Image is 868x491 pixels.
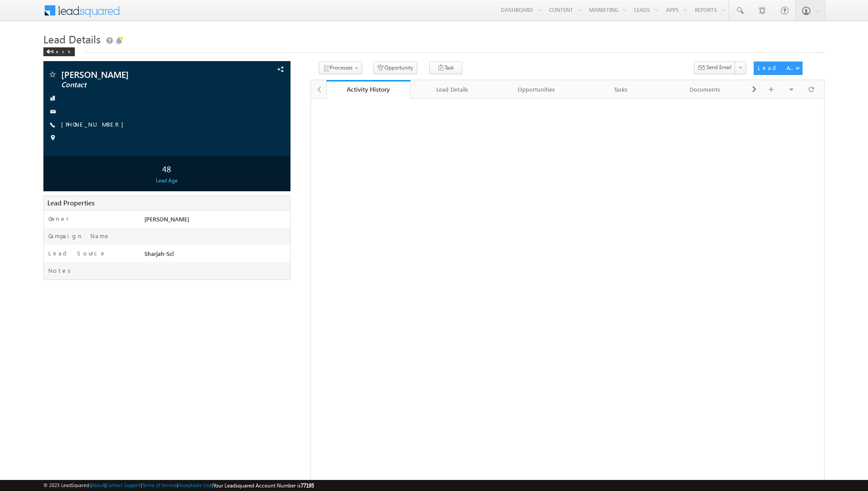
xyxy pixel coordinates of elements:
[411,80,495,99] a: Lead Details
[758,64,795,72] div: Lead Actions
[373,62,417,74] button: Opportunity
[48,267,74,274] label: Notes
[47,198,94,207] span: Lead Properties
[663,80,748,99] a: Documents
[319,62,362,74] button: Processes
[495,80,579,99] a: Opportunities
[418,84,487,95] div: Lead Details
[43,481,314,490] span: © 2025 LeadSquared | | | | |
[754,62,802,75] button: Lead Actions
[144,215,189,223] span: [PERSON_NAME]
[579,80,663,99] a: Tasks
[61,70,216,79] span: [PERSON_NAME]
[326,80,411,99] a: Activity History
[106,482,141,488] a: Contact Support
[142,482,177,488] a: Terms of Service
[330,64,353,71] span: Processes
[213,482,314,489] span: Your Leadsquared Account Number is
[48,215,69,223] label: Owner
[43,47,75,56] div: Back
[694,62,736,74] button: Send Email
[429,62,462,74] button: Task
[178,482,212,488] a: Acceptable Use
[43,47,79,54] a: Back
[43,32,101,46] span: Lead Details
[142,249,290,262] div: Sharjah-Scl
[61,120,128,129] span: [PHONE_NUMBER]
[586,84,655,95] div: Tasks
[61,81,216,89] span: Contact
[301,482,314,489] span: 77195
[46,177,288,185] div: Lead Age
[92,482,105,488] a: About
[48,249,106,257] label: Lead Source
[706,63,732,71] span: Send Email
[46,160,288,177] div: 48
[670,84,740,95] div: Documents
[333,85,404,93] div: Activity History
[48,232,110,240] label: Campaign Name
[502,84,571,95] div: Opportunities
